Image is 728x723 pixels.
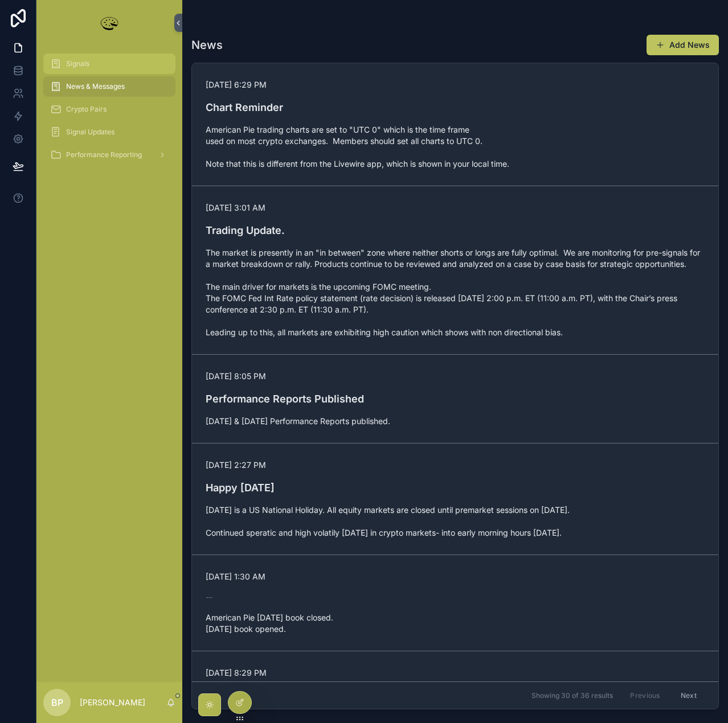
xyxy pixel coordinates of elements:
button: Add News [647,35,719,55]
span: Showing 30 of 36 results [531,691,613,700]
span: Performance Reporting [66,150,142,159]
a: [DATE] 1:30 AM--American Pie [DATE] book closed. [DATE] book opened. [192,554,718,651]
span: [DATE] 6:29 PM [206,79,705,91]
p: [PERSON_NAME] [80,697,145,708]
span: News & Messages [66,82,125,91]
div: scrollable content [36,46,182,180]
h4: Happy [DATE] [206,480,705,495]
img: App logo [98,14,121,32]
span: American Pie [DATE] book closed. [DATE] book opened. [206,612,705,635]
span: Signal Updates [66,128,114,137]
span: Signals [66,59,89,68]
button: Next [673,687,705,704]
span: BP [51,696,63,709]
a: [DATE] 2:27 PMHappy [DATE][DATE] is a US National Holiday. All equity markets are closed until pr... [192,443,718,554]
span: Crypto Pairs [66,105,107,114]
a: Performance Reporting [43,145,175,165]
h4: Performance Reports Published [206,391,705,406]
a: Signal Updates [43,122,175,142]
span: -- [206,591,212,603]
h4: Trading Update. [206,223,705,238]
a: [DATE] 6:29 PMChart ReminderAmerican Pie trading charts are set to "UTC 0" which is the time fram... [192,63,718,186]
a: News & Messages [43,76,175,97]
span: [DATE] is a US National Holiday. All equity markets are closed until premarket sessions on [DATE]... [206,504,705,539]
a: [DATE] 8:05 PMPerformance Reports Published[DATE] & [DATE] Performance Reports published. [192,354,718,443]
h1: News [191,37,223,53]
span: The market is presently in an "in between" zone where neither shorts or longs are fully optimal. ... [206,247,705,338]
span: [DATE] & [DATE] Performance Reports published. [206,416,705,427]
h4: Chart Reminder [206,100,705,115]
span: [DATE] 8:05 PM [206,371,705,382]
span: [DATE] 2:27 PM [206,459,705,471]
span: [DATE] 8:29 PM [206,667,705,679]
span: [DATE] 3:01 AM [206,202,705,213]
a: Signals [43,54,175,74]
span: American Pie trading charts are set to "UTC 0" which is the time frame used on most crypto exchan... [206,124,705,170]
a: [DATE] 3:01 AMTrading Update.The market is presently in an "in between" zone where neither shorts... [192,186,718,354]
a: Crypto Pairs [43,99,175,120]
span: [DATE] 1:30 AM [206,571,705,582]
